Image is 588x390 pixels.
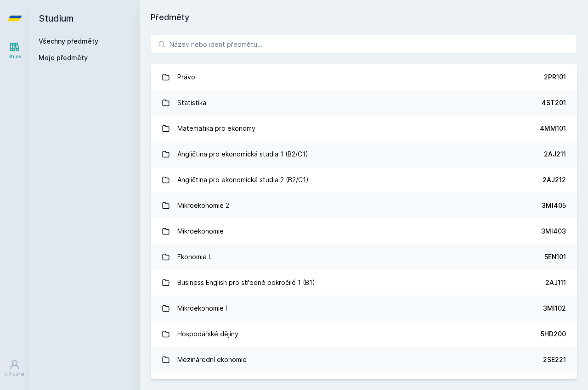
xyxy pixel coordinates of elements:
div: Ekonomie I. [177,248,212,266]
a: Uživatel [2,355,28,383]
a: Ekonomie I. 5EN101 [151,244,577,270]
a: Hospodářské dějiny 5HD200 [151,321,577,347]
div: Uživatel [5,371,24,378]
a: Matematika pro ekonomy 4MM101 [151,116,577,141]
a: Angličtina pro ekonomická studia 2 (B2/C1) 2AJ212 [151,167,577,193]
div: Angličtina pro ekonomická studia 1 (B2/C1) [177,145,308,163]
div: 5HD200 [541,329,566,339]
a: Mikroekonomie I 3MI102 [151,295,577,321]
div: Business English pro středně pokročilé 1 (B1) [177,273,315,292]
div: Mikroekonomie I [177,299,227,318]
a: Mezinárodní ekonomie 2SE221 [151,347,577,373]
div: 4MM101 [540,124,566,133]
a: Business English pro středně pokročilé 1 (B1) 2AJ111 [151,270,577,295]
a: Angličtina pro ekonomická studia 1 (B2/C1) 2AJ211 [151,141,577,167]
div: Angličtina pro ekonomická studia 2 (B2/C1) [177,171,309,189]
div: 2SE221 [543,355,566,364]
a: Mikroekonomie 2 3MI405 [151,193,577,218]
div: Mikroekonomie 2 [177,196,229,215]
div: Hospodářské dějiny [177,325,238,343]
div: 2AJ212 [543,175,566,184]
a: Statistika 4ST201 [151,90,577,116]
a: Mikroekonomie 3MI403 [151,218,577,244]
div: Mikroekonomie [177,222,224,240]
div: 3MI102 [543,304,566,313]
div: 2AJ211 [544,150,566,159]
div: Mezinárodní ekonomie [177,351,247,369]
div: 2AJ111 [545,278,566,287]
div: Statistika [177,94,206,112]
div: Matematika pro ekonomy [177,119,255,138]
div: 3MI405 [542,201,566,210]
div: 5EN101 [544,252,566,262]
div: 3MI403 [541,227,566,236]
div: 4ST201 [542,98,566,107]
